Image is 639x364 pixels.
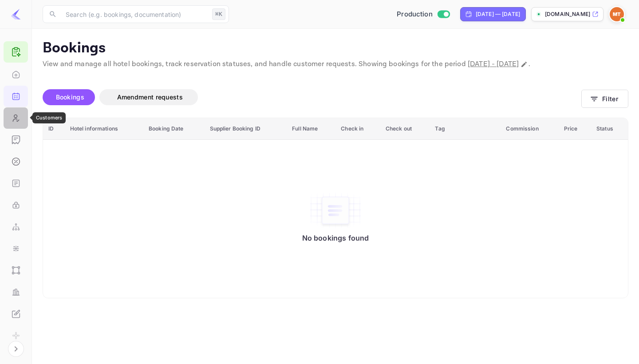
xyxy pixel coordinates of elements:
th: Tag [430,118,501,140]
a: UI Components [4,260,28,280]
p: Bookings [43,40,628,57]
a: Commission [4,151,28,171]
th: Supplier Booking ID [205,118,287,140]
button: Expand navigation [8,341,24,357]
a: API docs and SDKs [4,173,28,193]
th: Hotel informations [65,118,143,140]
button: Change date range [520,60,529,69]
span: [DATE] - [DATE] [468,59,519,69]
button: Filter [581,90,628,108]
div: account-settings tabs [43,89,581,105]
th: Check out [380,118,430,140]
a: API Keys [4,194,28,215]
div: Customers [32,112,66,123]
p: View and manage all hotel bookings, track reservation statuses, and handle customer requests. Sho... [43,59,628,70]
span: Amendment requests [117,93,183,101]
p: No bookings found [302,233,369,242]
th: Price [559,118,591,140]
th: Check in [335,118,380,140]
a: Home [4,64,28,84]
a: Whitelabel [4,303,28,324]
input: Search (e.g. bookings, documentation) [60,5,209,23]
div: ⌘K [212,8,225,20]
a: Integrations [4,238,28,258]
img: No bookings found [309,192,362,229]
table: booking table [43,118,628,298]
th: Status [591,118,628,140]
div: [DATE] — [DATE] [476,10,520,18]
th: Full Name [287,118,335,140]
a: Performance [4,281,28,302]
th: ID [43,118,65,140]
th: Commission [501,118,558,140]
a: Bookings [4,86,28,106]
img: Minerave Travel [610,7,624,21]
a: Earnings [4,129,28,150]
a: Webhooks [4,216,28,237]
span: Production [397,9,433,20]
span: Bookings [56,93,84,101]
img: LiteAPI [11,9,21,20]
th: Booking Date [143,118,204,140]
p: [DOMAIN_NAME] [545,10,590,18]
a: Customers [4,107,28,128]
div: Switch to Sandbox mode [393,9,453,20]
